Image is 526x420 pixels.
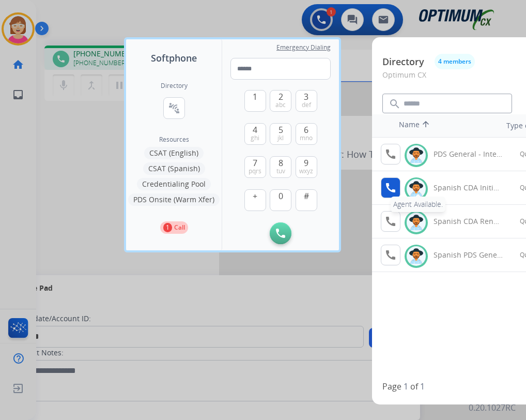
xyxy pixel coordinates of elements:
[410,380,418,393] p: of
[409,181,424,197] img: avatar
[434,216,503,227] div: Spanish CDA Renewal General - Internal
[244,123,266,145] button: 4ghi
[279,91,283,103] span: 2
[382,55,424,69] p: Directory
[296,156,317,178] button: 9wxyz
[434,183,503,193] div: Spanish CDA Initial General - Internal
[128,193,220,206] button: PDS Onsite (Warm Xfer)
[296,90,317,112] button: 3def
[304,91,308,103] span: 3
[279,157,283,169] span: 8
[296,189,317,211] button: #
[276,229,285,238] img: call-button
[381,177,400,198] button: Agent Available.
[384,249,397,261] mat-icon: call
[276,43,331,52] span: Emergency Dialing
[168,102,180,114] mat-icon: connect_without_contact
[249,167,261,175] span: pqrs
[161,82,188,90] h2: Directory
[394,114,487,137] th: Name
[296,123,317,145] button: 6mno
[469,401,516,414] p: 0.20.1027RC
[276,167,285,175] span: tuv
[244,189,266,211] button: +
[304,124,308,136] span: 6
[137,178,211,190] button: Credentialing Pool
[302,101,311,109] span: def
[244,90,266,112] button: 1
[409,147,424,163] img: avatar
[304,157,308,169] span: 9
[299,167,313,175] span: wxyz
[420,119,432,132] mat-icon: arrow_upward
[270,123,291,145] button: 5jkl
[382,380,401,393] p: Page
[409,215,424,231] img: avatar
[270,156,291,178] button: 8tuv
[174,223,185,232] p: Call
[435,54,475,69] button: 4 members
[270,90,291,112] button: 2abc
[143,162,205,175] button: CSAT (Spanish)
[304,190,309,202] span: #
[300,134,313,142] span: mno
[151,51,197,65] span: Softphone
[253,190,257,202] span: +
[434,149,503,159] div: PDS General - Internal
[159,136,189,144] span: Resources
[160,221,188,234] button: 1Call
[384,215,397,228] mat-icon: call
[384,182,397,194] mat-icon: call
[384,148,397,160] mat-icon: call
[253,91,257,103] span: 1
[275,101,286,109] span: abc
[409,248,424,264] img: avatar
[244,156,266,178] button: 7pqrs
[279,124,283,136] span: 5
[389,98,401,110] mat-icon: search
[163,223,172,232] p: 1
[270,189,291,211] button: 0
[279,190,283,202] span: 0
[144,147,204,159] button: CSAT (English)
[253,124,257,136] span: 4
[251,134,259,142] span: ghi
[253,157,257,169] span: 7
[391,197,445,212] div: Agent Available.
[434,250,503,260] div: Spanish PDS General - Internal
[277,134,284,142] span: jkl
